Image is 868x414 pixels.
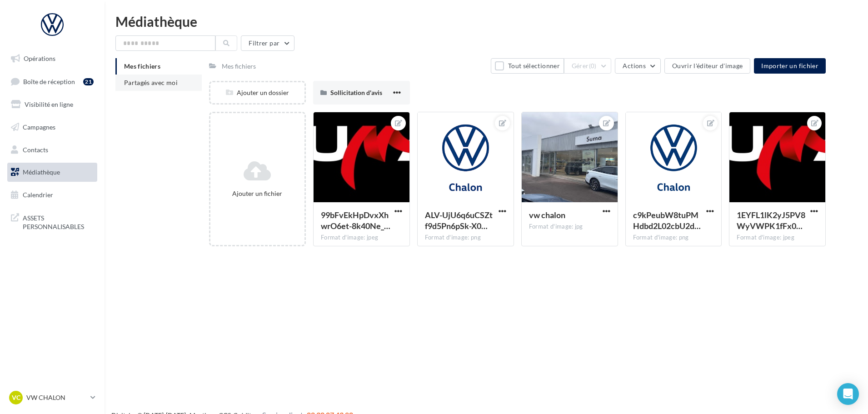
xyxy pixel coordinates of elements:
div: 21 [83,78,94,85]
button: Actions [615,58,660,74]
span: Sollicitation d'avis [330,89,382,96]
button: Tout sélectionner [491,58,564,74]
div: Ajouter un dossier [210,88,304,97]
span: c9kPeubW8tuPMHdbd2L02cbU2d8hmiJgFh9ew43NLDmKkV8nbBwHQi8hbUGX6SjbfpLmNAa570RrSkV0oQ=s0 [633,210,701,231]
a: Opérations [5,49,99,68]
span: (0) [589,62,597,70]
div: Format d'image: jpeg [737,234,818,242]
span: ASSETS PERSONNALISABLES [23,212,94,231]
div: Format d'image: jpeg [321,234,402,242]
span: Visibilité en ligne [25,100,73,108]
span: Calendrier [23,191,53,199]
div: Format d'image: jpg [529,223,610,231]
span: Médiathèque [23,168,60,176]
div: Format d'image: png [425,234,506,242]
span: Partagés avec moi [124,79,178,86]
a: Boîte de réception21 [5,72,99,91]
button: Importer un fichier [754,58,826,74]
div: Médiathèque [115,15,857,28]
a: Campagnes [5,118,99,137]
div: Open Intercom Messenger [837,383,859,405]
button: Filtrer par [241,35,294,51]
span: Actions [623,62,645,70]
div: Ajouter un fichier [214,189,301,198]
span: 99bFvEkHpDvxXhwrO6et-8k40Ne_Z-bcbm-QFv91Fm-giQuoe0XtuxUE7MPETYVeaz5NaTsERWxCrP-p-Q=s0 [321,210,390,231]
span: 1EYFL1lK2yJ5PV8WyVWPK1fFx07KsogsyYBO0xUXMwEq8s8ucpDfkrmfiaDgJNdjFqv3k10Vbcz03Xuc7A=s0 [737,210,805,231]
a: Calendrier [5,185,99,205]
p: VW CHALON [26,393,87,402]
a: VC VW CHALON [7,389,97,406]
div: Mes fichiers [222,62,256,71]
span: Importer un fichier [761,62,818,70]
a: Contacts [5,140,99,160]
div: Format d'image: png [633,234,714,242]
span: ALV-UjU6q6uCSZtf9d5Pn6pSk-X0wtOhVwut3u6hmuh2wcx42vessgYI [425,210,493,231]
a: ASSETS PERSONNALISABLES [5,208,99,235]
a: Visibilité en ligne [5,95,99,114]
span: Contacts [23,145,48,153]
span: Boîte de réception [23,77,75,85]
span: VC [12,393,20,402]
button: Gérer(0) [564,58,612,74]
a: Médiathèque [5,163,99,182]
span: Opérations [24,55,55,62]
span: vw chalon [529,210,565,220]
button: Ouvrir l'éditeur d'image [664,58,750,74]
span: Campagnes [23,123,55,131]
span: Mes fichiers [124,62,160,70]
